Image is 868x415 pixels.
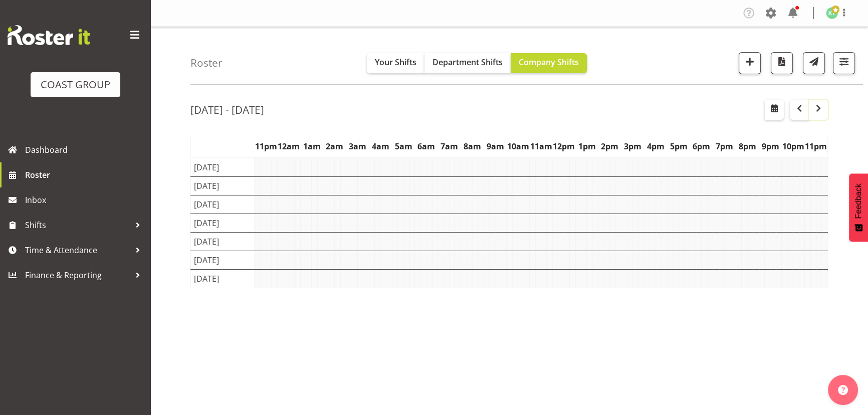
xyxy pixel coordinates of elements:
[765,100,784,120] button: Select a specific date within the roster.
[191,158,255,177] td: [DATE]
[369,135,392,158] th: 4am
[507,135,530,158] th: 10am
[667,135,690,158] th: 5pm
[191,251,255,269] td: [DATE]
[461,135,484,158] th: 8am
[575,135,598,158] th: 1pm
[191,232,255,251] td: [DATE]
[346,135,369,158] th: 3am
[190,103,264,116] h2: [DATE] - [DATE]
[552,135,575,158] th: 12pm
[25,268,130,283] span: Finance & Reporting
[191,176,255,195] td: [DATE]
[25,167,145,182] span: Roster
[424,53,511,73] button: Department Shifts
[713,135,736,158] th: 7pm
[25,192,145,207] span: Inbox
[190,57,223,69] h4: Roster
[255,135,278,158] th: 11pm
[759,135,782,158] th: 9pm
[598,135,621,158] th: 2pm
[826,7,838,19] img: kade-tiatia1141.jpg
[805,135,828,158] th: 11pm
[519,57,579,68] span: Company Shifts
[323,135,346,158] th: 2am
[484,135,507,158] th: 9am
[375,57,416,68] span: Your Shifts
[25,218,130,233] span: Shifts
[191,195,255,214] td: [DATE]
[415,135,438,158] th: 6am
[25,243,130,258] span: Time & Attendance
[300,135,323,158] th: 1am
[854,183,863,219] span: Feedback
[771,52,793,74] button: Download a PDF of the roster according to the set date range.
[736,135,759,158] th: 8pm
[25,142,145,157] span: Dashboard
[432,57,503,68] span: Department Shifts
[782,135,805,158] th: 10pm
[803,52,825,74] button: Send a list of all shifts for the selected filtered period to all rostered employees.
[833,52,855,74] button: Filter Shifts
[838,385,848,395] img: help-xxl-2.png
[8,25,90,45] img: Rosterit website logo
[41,77,110,92] div: COAST GROUP
[739,52,761,74] button: Add a new shift
[392,135,415,158] th: 5am
[530,135,553,158] th: 11am
[191,269,255,288] td: [DATE]
[191,214,255,232] td: [DATE]
[367,53,424,73] button: Your Shifts
[690,135,713,158] th: 6pm
[644,135,667,158] th: 4pm
[438,135,461,158] th: 7am
[849,173,868,242] button: Feedback - Show survey
[511,53,587,73] button: Company Shifts
[277,135,300,158] th: 12am
[621,135,644,158] th: 3pm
